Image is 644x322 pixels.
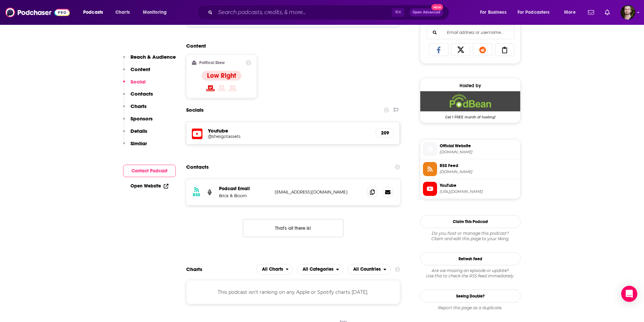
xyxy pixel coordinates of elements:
div: Search followers [426,26,514,39]
span: Podcasts [83,8,103,17]
a: Official Website[DOMAIN_NAME] [423,142,518,156]
p: Charts [130,103,147,109]
span: Open Advanced [413,11,440,14]
p: Details [130,128,147,134]
h2: Categories [297,264,343,275]
a: Podbean Deal: Get 1 FREE month of hosting! [420,91,520,119]
h4: Low Right [207,71,236,80]
button: open menu [559,7,584,18]
a: Show notifications dropdown [602,7,612,18]
span: All Categories [303,267,333,272]
button: Sponsors [123,115,153,128]
span: Monitoring [143,8,167,17]
div: Report this page as a duplicate. [420,305,521,311]
span: All Countries [353,267,381,272]
button: open menu [297,264,343,275]
span: CedarandPorchRealEstateInvesting.podbean.com [440,150,518,155]
a: Share on Reddit [473,43,492,56]
p: Contacts [130,91,153,97]
img: User Profile [621,5,635,20]
h2: Platforms [256,264,293,275]
button: Details [123,128,147,140]
button: Contact Podcast [123,165,176,177]
a: Open Website [130,183,168,189]
span: Official Website [440,143,518,149]
a: Charts [111,7,134,18]
span: Logged in as OutlierAudio [621,5,635,20]
a: @shesgotassets [208,134,370,139]
a: YouTube[URL][DOMAIN_NAME] [423,182,518,196]
a: Seeing Double? [420,289,521,303]
h2: Charts [186,266,202,272]
span: Charts [115,8,130,17]
button: Reach & Audience [123,54,176,66]
input: Email address or username... [432,26,508,39]
p: Sponsors [130,115,153,122]
a: Copy Link [495,43,515,56]
button: open menu [78,7,112,18]
h2: Content [186,43,395,49]
button: open menu [256,264,293,275]
h2: Countries [347,264,391,275]
a: RSS Feed[DOMAIN_NAME] [423,162,518,176]
input: Search podcasts, credits, & more... [215,7,392,18]
div: Are we missing an episode or update? Use this to check the RSS feed immediately. [420,268,521,279]
div: Claim and edit this page to your liking. [420,231,521,241]
span: All Charts [262,267,283,272]
button: Social [123,78,146,91]
h2: Socials [186,104,204,116]
button: Content [123,66,150,78]
span: ⌘ K [392,8,404,17]
button: Show profile menu [621,5,635,20]
div: Search podcasts, credits, & more... [203,5,455,20]
a: Share on X/Twitter [451,43,471,56]
p: Similar [130,140,147,147]
a: Share on Facebook [429,43,448,56]
div: Hosted by [420,83,520,89]
div: Open Intercom Messenger [621,286,637,302]
button: Similar [123,140,147,153]
span: For Business [480,8,506,17]
p: Content [130,66,150,72]
p: Brick & Bloom [219,193,269,199]
span: Do you host or manage this podcast? [420,231,521,236]
h2: Contacts [186,161,209,173]
h5: 209 [381,130,388,136]
div: This podcast isn't ranking on any Apple or Spotify charts [DATE]. [186,280,400,304]
button: Contacts [123,91,153,103]
button: open menu [347,264,391,275]
span: New [431,4,443,10]
span: Get 1 FREE month of hosting! [420,111,520,119]
button: open menu [513,7,559,18]
button: Open AdvancedNew [410,8,443,16]
img: Podbean Deal: Get 1 FREE month of hosting! [420,91,520,111]
span: For Podcasters [518,8,550,17]
button: Claim This Podcast [420,215,521,228]
h2: Political Skew [199,60,225,65]
span: YouTube [440,182,518,189]
span: More [564,8,576,17]
h3: RSS [193,192,200,198]
span: RSS Feed [440,163,518,169]
h5: Youtube [208,127,370,134]
button: Charts [123,103,147,115]
button: open menu [475,7,515,18]
button: Nothing here. [243,219,343,237]
p: Podcast Email [219,186,269,192]
p: Reach & Audience [130,54,176,60]
h5: @shesgotassets [208,134,315,139]
img: Podchaser - Follow, Share and Rate Podcasts [5,6,70,19]
button: Refresh Feed [420,252,521,265]
span: feed.podbean.com [440,169,518,174]
span: https://www.youtube.com/@shesgotassets [440,189,518,194]
p: Social [130,78,146,85]
p: [EMAIL_ADDRESS][DOMAIN_NAME] [275,189,362,195]
a: Show notifications dropdown [585,7,597,18]
button: open menu [138,7,175,18]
